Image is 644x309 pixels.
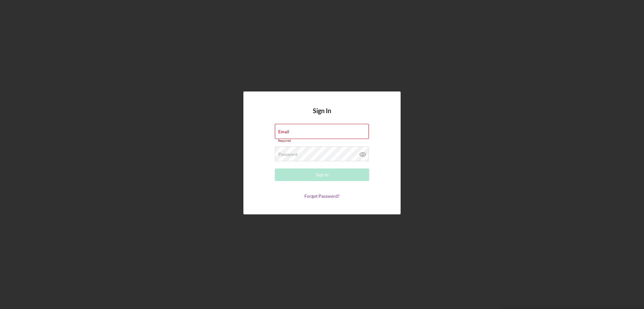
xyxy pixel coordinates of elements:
[275,139,369,143] div: Required
[278,129,289,134] label: Email
[304,193,340,199] a: Forgot Password?
[278,152,297,157] label: Password
[313,107,331,124] h4: Sign In
[316,168,329,181] div: Sign In
[275,168,369,181] button: Sign In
